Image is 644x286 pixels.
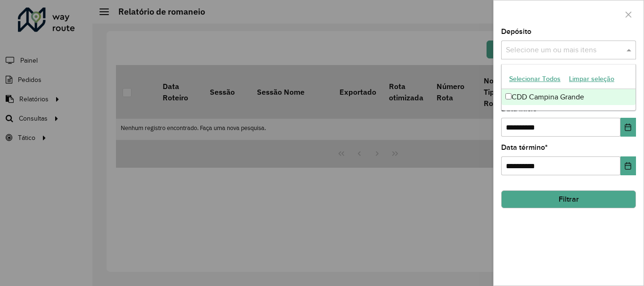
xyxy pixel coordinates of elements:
button: Choose Date [620,156,636,175]
button: Filtrar [501,190,636,208]
button: Selecionar Todos [505,72,565,86]
button: Limpar seleção [565,72,619,86]
div: CDD Campina Grande [502,89,636,105]
label: Data término [501,142,548,153]
label: Depósito [501,26,531,37]
button: Choose Date [620,118,636,137]
ng-dropdown-panel: Options list [501,64,636,111]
